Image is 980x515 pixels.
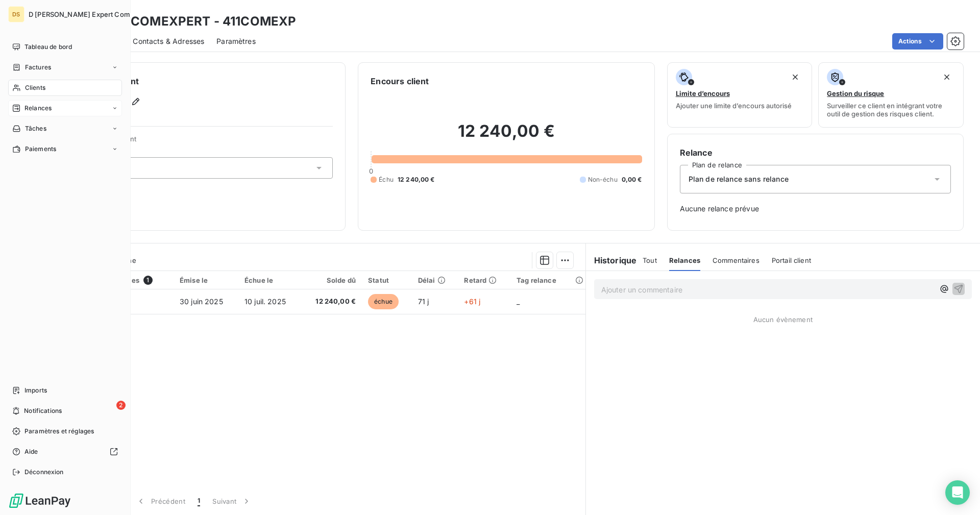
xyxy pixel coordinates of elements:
[24,468,64,477] span: Déconnexion
[713,256,759,264] span: Commentaires
[772,256,811,264] span: Portail client
[25,144,56,154] span: Paiements
[622,175,642,184] span: 0,00 €
[586,254,637,266] h6: Historique
[244,276,295,284] div: Échue le
[24,42,72,52] span: Tableau de bord
[180,297,223,306] span: 30 juin 2025
[676,89,730,97] span: Limite d’encours
[116,401,126,410] span: 2
[368,294,399,309] span: échue
[368,276,406,284] div: Statut
[588,175,618,184] span: Non-échu
[945,480,970,505] div: Open Intercom Messenger
[676,102,792,110] span: Ajouter une limite d’encours autorisé
[8,493,71,509] img: Logo LeanPay
[667,62,813,128] button: Limite d’encoursAjouter une limite d’encours autorisé
[24,386,47,395] span: Imports
[130,491,191,512] button: Précédent
[216,36,256,46] span: Paramètres
[418,297,429,306] span: 71 j
[371,75,429,87] h6: Encours client
[307,297,356,307] span: 12 240,00 €
[398,175,435,184] span: 12 240,00 €
[680,146,951,159] h6: Relance
[892,33,943,50] button: Actions
[90,12,296,31] h3: S.A.S. COMEXPERT - 411COMEXP
[82,135,333,149] span: Propriétés Client
[818,62,964,128] button: Gestion du risqueSurveiller ce client en intégrant votre outil de gestion des risques client.
[24,447,38,456] span: Aide
[827,102,955,118] span: Surveiller ce client en intégrant votre outil de gestion des risques client.
[244,297,286,306] span: 10 juil. 2025
[643,256,657,264] span: Tout
[418,276,452,284] div: Délai
[24,406,62,415] span: Notifications
[379,175,394,184] span: Échu
[369,167,373,175] span: 0
[24,427,94,436] span: Paramètres et réglages
[689,174,789,184] span: Plan de relance sans relance
[62,75,333,87] h6: Informations client
[517,276,579,284] div: Tag relance
[24,104,52,113] span: Relances
[371,121,642,152] h2: 12 240,00 €
[464,297,480,306] span: +61 j
[8,444,122,460] a: Aide
[133,36,204,46] span: Contacts & Adresses
[25,83,45,92] span: Clients
[198,496,200,506] span: 1
[25,124,46,133] span: Tâches
[680,204,951,214] span: Aucune relance prévue
[307,276,356,284] div: Solde dû
[753,315,813,324] span: Aucun évènement
[517,297,520,306] span: _
[827,89,884,97] span: Gestion du risque
[180,276,232,284] div: Émise le
[464,276,504,284] div: Retard
[29,10,150,18] span: D [PERSON_NAME] Expert Comptable
[8,6,24,22] div: DS
[25,63,51,72] span: Factures
[143,276,153,285] span: 1
[206,491,258,512] button: Suivant
[669,256,700,264] span: Relances
[191,491,206,512] button: 1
